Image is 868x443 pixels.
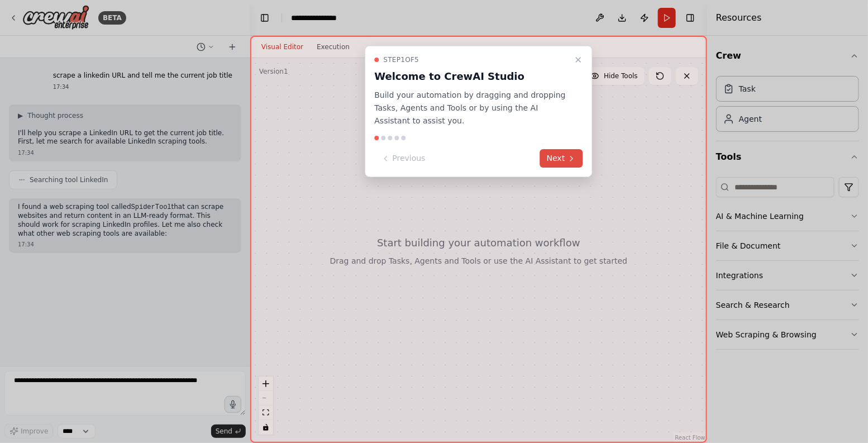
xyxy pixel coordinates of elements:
p: Build your automation by dragging and dropping Tasks, Agents and Tools or by using the AI Assista... [375,89,570,127]
button: Close walkthrough [572,53,585,66]
span: Step 1 of 5 [384,55,419,64]
button: Hide left sidebar [257,10,273,26]
button: Next [540,149,583,168]
h3: Welcome to CrewAI Studio [375,69,570,84]
button: Previous [375,149,432,168]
